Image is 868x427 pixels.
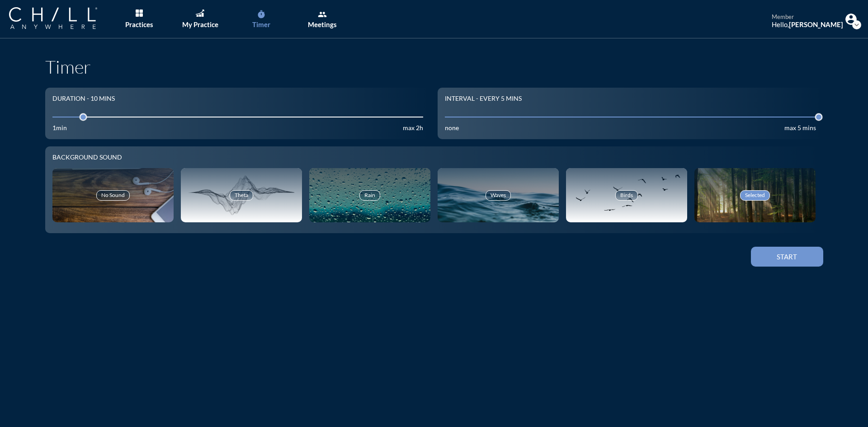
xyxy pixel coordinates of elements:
div: Practices [125,20,153,28]
div: Duration - 10 mins [52,95,115,103]
div: Meetings [308,20,337,28]
div: Waves [486,190,511,200]
a: Company Logo [9,7,115,30]
div: Timer [252,20,270,28]
img: Profile icon [845,14,857,25]
div: No Sound [96,190,130,200]
div: max 2h [403,124,423,132]
h1: Timer [45,56,823,78]
div: Rain [359,190,380,200]
img: Company Logo [9,7,97,29]
div: Birds [615,190,638,200]
div: My Practice [182,20,218,28]
i: expand_more [852,20,861,29]
div: Start [767,253,807,261]
img: Graph [196,9,204,17]
button: Start [751,247,823,267]
div: none [445,124,459,132]
div: max 5 mins [784,124,816,132]
div: Hello, [772,20,843,28]
i: group [318,10,327,19]
div: Interval - Every 5 mins [445,95,522,103]
img: List [136,9,143,17]
strong: [PERSON_NAME] [789,20,843,28]
div: 1min [52,124,67,132]
div: Selected [740,190,770,200]
div: Theta [230,190,253,200]
div: Background sound [52,154,816,161]
i: timer [257,10,266,19]
div: member [772,14,843,21]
